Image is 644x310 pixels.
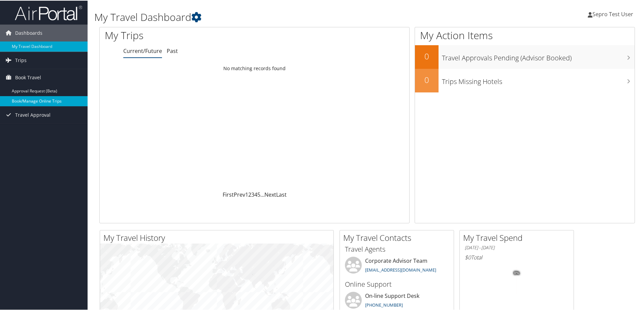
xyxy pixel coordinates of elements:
[345,279,449,288] h3: Online Support
[15,24,42,41] span: Dashboards
[100,62,409,74] td: No matching records found
[251,190,254,198] a: 3
[105,28,275,42] h1: My Trips
[345,244,449,253] h3: Travel Agents
[365,301,403,307] a: [PHONE_NUMBER]
[465,244,569,250] h6: [DATE] - [DATE]
[592,10,633,17] span: Sepro Test User
[223,190,234,198] a: First
[234,190,245,198] a: Prev
[442,73,635,86] h3: Trips Missing Hotels
[15,4,82,20] img: airportal-logo.png
[514,271,519,275] tspan: 0%
[415,50,439,61] h2: 0
[442,49,635,62] h3: Travel Approvals Pending (Advisor Booked)
[123,47,162,54] a: Current/Future
[254,190,257,198] a: 4
[415,68,635,92] a: 0Trips Missing Hotels
[167,47,178,54] a: Past
[415,28,635,42] h1: My Action Items
[245,190,248,198] a: 1
[248,190,251,198] a: 2
[465,253,569,260] h6: Total
[257,190,260,198] a: 5
[94,9,458,24] h1: My Travel Dashboard
[463,231,574,243] h2: My Travel Spend
[15,51,27,68] span: Trips
[588,3,640,24] a: Sepro Test User
[365,266,436,272] a: [EMAIL_ADDRESS][DOMAIN_NAME]
[343,231,454,243] h2: My Travel Contacts
[15,68,41,85] span: Book Travel
[465,253,471,260] span: $0
[276,190,287,198] a: Last
[415,74,439,85] h2: 0
[103,231,333,243] h2: My Travel History
[342,256,452,278] li: Corporate Advisor Team
[415,45,635,68] a: 0Travel Approvals Pending (Advisor Booked)
[264,190,276,198] a: Next
[15,106,51,123] span: Travel Approval
[260,190,264,198] span: …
